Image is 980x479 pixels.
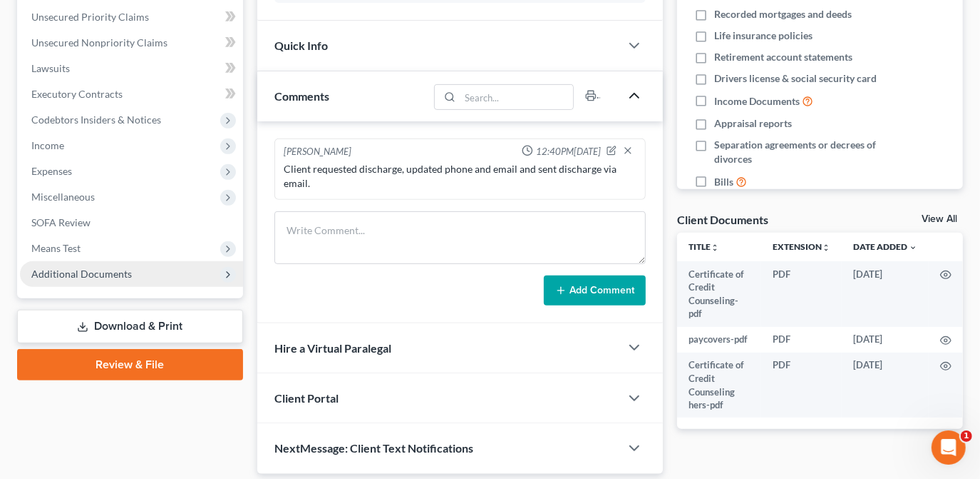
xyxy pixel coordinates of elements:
a: Executory Contracts [20,81,243,107]
button: Add Comment [544,276,646,306]
span: Lawsuits [31,62,70,74]
td: paycovers-pdf [677,327,761,353]
td: Certificate of Credit Counseling-pdf [677,261,761,327]
span: SOFA Review [31,216,91,228]
td: PDF [761,353,842,418]
a: Titleunfold_more [688,241,719,252]
span: Quick Info [274,39,328,52]
span: 12:40PM[DATE] [536,145,601,158]
a: Date Added expand_more [853,241,917,252]
span: 1 [961,430,972,442]
span: Hire a Virtual Paralegal [274,341,391,355]
span: Income [31,139,64,151]
i: expand_more [909,243,917,252]
i: unfold_more [822,243,830,252]
input: Search... [460,85,574,109]
a: View All [922,214,957,224]
td: PDF [761,327,842,353]
div: Client requested discharge, updated phone and email and sent discharge via email. [284,162,636,191]
span: Means Test [31,242,81,254]
span: NextMessage: Client Text Notifications [274,441,473,455]
td: [DATE] [842,261,929,327]
span: Drivers license & social security card [714,71,877,86]
span: Unsecured Nonpriority Claims [31,36,167,49]
td: PDF [761,261,842,327]
a: Unsecured Nonpriority Claims [20,30,243,56]
span: Recorded mortgages and deeds [714,7,852,21]
span: Appraisal reports [714,116,792,131]
span: Bills [714,175,733,189]
span: Miscellaneous [31,191,95,203]
span: Additional Documents [31,268,132,280]
span: Executory Contracts [31,88,123,100]
span: Expenses [31,165,72,177]
iframe: Intercom live chat [932,430,966,465]
td: [DATE] [842,353,929,418]
a: Unsecured Priority Claims [20,4,243,30]
div: [PERSON_NAME] [284,145,351,159]
td: Certificate of Credit Counseling hers-pdf [677,353,761,418]
div: Client Documents [677,212,768,227]
a: Lawsuits [20,56,243,81]
span: Comments [274,89,329,103]
a: Review & File [17,349,243,380]
a: SOFA Review [20,210,243,236]
span: Life insurance policies [714,29,813,43]
a: Download & Print [17,310,243,343]
i: unfold_more [711,243,719,252]
a: Extensionunfold_more [773,241,830,252]
td: [DATE] [842,327,929,353]
span: Retirement account statements [714,50,852,64]
span: Unsecured Priority Claims [31,11,149,23]
span: Separation agreements or decrees of divorces [714,138,880,166]
span: Client Portal [274,391,339,405]
span: Codebtors Insiders & Notices [31,114,161,126]
span: Income Documents [714,94,800,109]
